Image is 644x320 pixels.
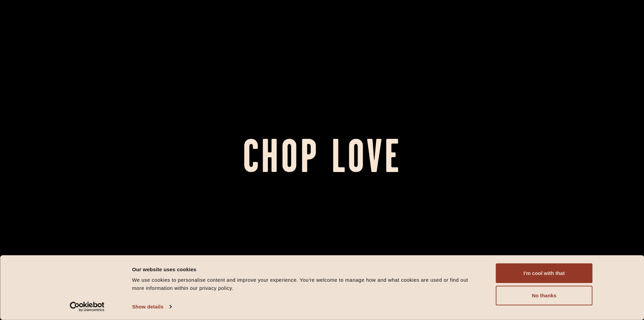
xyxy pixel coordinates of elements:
[132,265,481,273] div: Our website uses cookies
[132,302,171,312] a: Show details
[496,286,593,305] button: No thanks
[496,263,593,283] button: I'm cool with that
[57,302,117,312] a: Usercentrics Cookiebot - opens in a new window
[132,276,481,292] div: We use cookies to personalise content and improve your experience. You're welcome to manage how a...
